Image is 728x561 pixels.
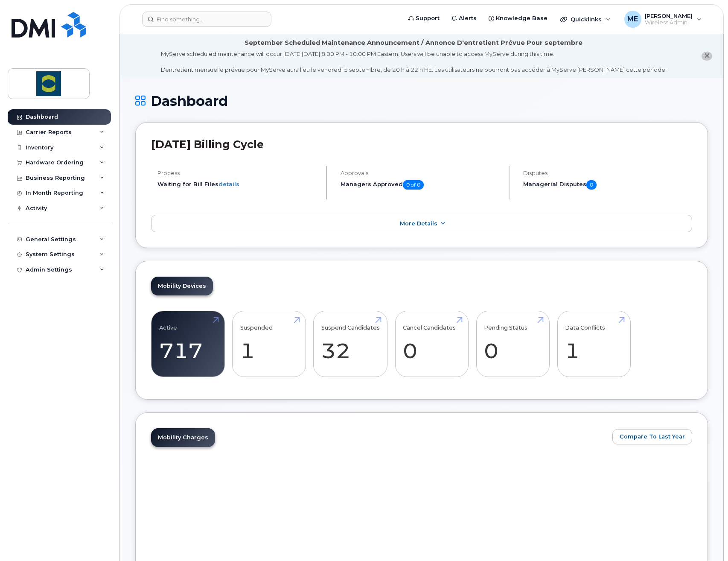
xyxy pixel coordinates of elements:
a: Suspend Candidates 32 [321,316,380,372]
a: Mobility Charges [151,428,215,447]
span: 0 of 0 [403,180,424,190]
li: Waiting for Bill Files [157,180,319,188]
a: Mobility Devices [151,277,213,295]
span: More Details [400,220,437,227]
span: Compare To Last Year [620,432,685,441]
h4: Process [157,170,319,176]
a: Cancel Candidates 0 [403,316,460,372]
a: Suspended 1 [240,316,298,372]
div: September Scheduled Maintenance Announcement / Annonce D'entretient Prévue Pour septembre [245,38,582,47]
span: 0 [586,180,597,190]
a: details [218,181,239,187]
h4: Disputes [523,170,692,176]
a: Active 717 [159,316,217,372]
a: Pending Status 0 [484,316,542,372]
h1: Dashboard [135,93,708,108]
h2: [DATE] Billing Cycle [151,138,692,151]
a: Data Conflicts 1 [565,316,623,372]
button: Compare To Last Year [612,429,692,444]
h5: Managerial Disputes [523,180,692,190]
button: close notification [702,52,712,61]
div: MyServe scheduled maintenance will occur [DATE][DATE] 8:00 PM - 10:00 PM Eastern. Users will be u... [161,50,667,74]
h4: Approvals [341,170,502,176]
h5: Managers Approved [341,180,502,190]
